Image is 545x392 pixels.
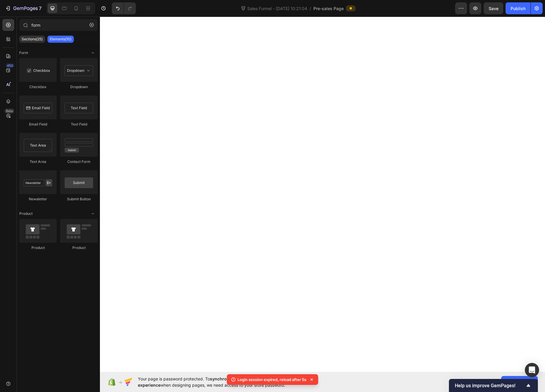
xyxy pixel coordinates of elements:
div: Product [19,245,57,250]
span: Sales Funnel - [DATE] 10:21:04 [246,5,308,12]
span: / [310,5,311,12]
iframe: Design area [100,17,545,372]
span: Your page is password protected. To when designing pages, we need access to your store password. [138,376,327,388]
p: Elements(10) [50,37,71,42]
button: 7 [2,2,44,14]
p: 7 [39,5,42,12]
span: Help us improve GemPages! [455,383,525,388]
div: Undo/Redo [112,2,136,14]
div: Email Field [19,122,57,127]
span: Toggle open [88,209,98,218]
div: Product [60,245,98,250]
span: Save [489,6,498,11]
div: Beta [4,109,14,113]
span: Product [19,211,33,216]
span: Toggle open [88,48,98,58]
div: Submit Button [60,196,98,202]
div: Checkbox [19,84,57,90]
input: Search Sections & Elements [19,19,98,31]
div: Text Field [60,122,98,127]
button: Show survey - Help us improve GemPages! [455,382,532,389]
button: Publish [506,2,530,14]
span: Pre-sales Page [313,5,344,12]
div: Publish [511,5,525,12]
p: Login session expired, reload after 5s [238,377,306,383]
div: 450 [6,63,14,68]
span: Form [19,50,28,55]
span: synchronize your theme style & enhance your experience [138,376,304,388]
button: Allow access [501,376,538,388]
div: Contact Form [60,159,98,164]
div: Text Area [19,159,57,164]
button: Save [484,2,503,14]
div: Open Intercom Messenger [525,363,539,377]
p: Sections(25) [22,37,43,42]
div: Dropdown [60,84,98,90]
div: Newsletter [19,196,57,202]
